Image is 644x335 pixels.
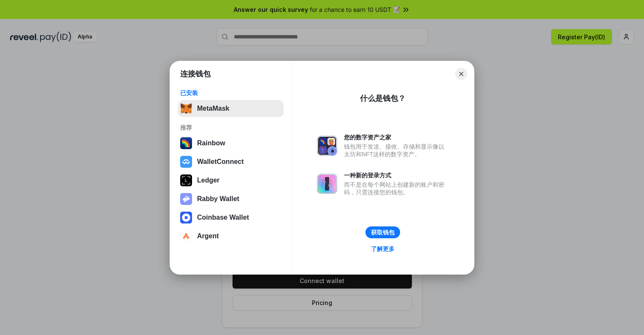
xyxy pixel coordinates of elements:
button: MetaMask [178,100,284,117]
div: Argent [197,232,219,240]
div: MetaMask [197,105,229,112]
div: Rainbow [197,139,225,147]
button: Rabby Wallet [178,191,284,207]
img: svg+xml,%3Csvg%20width%3D%22120%22%20height%3D%22120%22%20viewBox%3D%220%200%20120%20120%22%20fil... [180,137,192,149]
button: Coinbase Wallet [178,209,284,226]
div: Coinbase Wallet [197,214,249,221]
button: Ledger [178,172,284,189]
div: 获取钱包 [371,229,395,236]
img: svg+xml,%3Csvg%20width%3D%2228%22%20height%3D%2228%22%20viewBox%3D%220%200%2028%2028%22%20fill%3D... [180,230,192,242]
div: Rabby Wallet [197,195,239,203]
h1: 连接钱包 [180,69,211,79]
button: Close [455,68,467,80]
img: svg+xml,%3Csvg%20fill%3D%22none%22%20height%3D%2233%22%20viewBox%3D%220%200%2035%2033%22%20width%... [180,103,192,114]
button: WalletConnect [178,153,284,170]
img: svg+xml,%3Csvg%20xmlns%3D%22http%3A%2F%2Fwww.w3.org%2F2000%2Fsvg%22%20width%3D%2228%22%20height%3... [180,174,192,186]
img: svg+xml,%3Csvg%20xmlns%3D%22http%3A%2F%2Fwww.w3.org%2F2000%2Fsvg%22%20fill%3D%22none%22%20viewBox... [317,174,337,194]
button: Argent [178,228,284,245]
img: svg+xml,%3Csvg%20width%3D%2228%22%20height%3D%2228%22%20viewBox%3D%220%200%2028%2028%22%20fill%3D... [180,156,192,168]
div: 您的数字资产之家 [344,133,449,141]
div: Ledger [197,177,219,184]
img: svg+xml,%3Csvg%20width%3D%2228%22%20height%3D%2228%22%20viewBox%3D%220%200%2028%2028%22%20fill%3D... [180,212,192,223]
div: 一种新的登录方式 [344,172,449,179]
button: Rainbow [178,135,284,152]
a: 了解更多 [366,243,400,254]
img: svg+xml,%3Csvg%20xmlns%3D%22http%3A%2F%2Fwww.w3.org%2F2000%2Fsvg%22%20fill%3D%22none%22%20viewBox... [180,193,192,205]
div: WalletConnect [197,158,244,166]
img: svg+xml,%3Csvg%20xmlns%3D%22http%3A%2F%2Fwww.w3.org%2F2000%2Fsvg%22%20fill%3D%22none%22%20viewBox... [317,136,337,156]
div: 推荐 [180,124,281,131]
div: 而不是在每个网站上创建新的账户和密码，只需连接您的钱包。 [344,181,449,196]
button: 获取钱包 [365,226,400,238]
div: 什么是钱包？ [360,93,406,103]
div: 已安装 [180,89,281,97]
div: 钱包用于发送、接收、存储和显示像以太坊和NFT这样的数字资产。 [344,143,449,158]
div: 了解更多 [371,245,395,253]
